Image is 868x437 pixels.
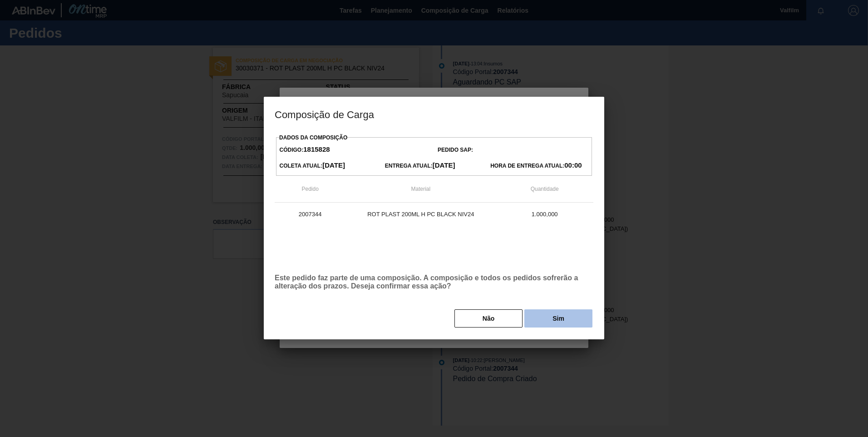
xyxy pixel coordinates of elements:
[438,147,473,153] span: Pedido SAP:
[411,186,431,192] span: Material
[433,161,455,169] strong: [DATE]
[454,309,523,328] button: Não
[524,309,592,328] button: Sim
[280,163,345,169] span: Coleta Atual:
[301,186,318,192] span: Pedido
[264,97,604,131] h3: Composição de Carga
[564,161,582,169] strong: 00:00
[531,186,559,192] span: Quantidade
[279,134,347,141] label: Dados da Composição
[275,203,345,225] td: 2007344
[275,274,593,290] p: Este pedido faz parte de uma composição. A composição e todos os pedidos sofrerão a alteração dos...
[280,147,330,153] span: Código:
[496,203,593,225] td: 1.000,000
[322,161,345,169] strong: [DATE]
[490,163,582,169] span: Hora de Entrega Atual:
[385,163,455,169] span: Entrega Atual:
[345,203,496,225] td: ROT PLAST 200ML H PC BLACK NIV24
[303,145,330,153] strong: 1815828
